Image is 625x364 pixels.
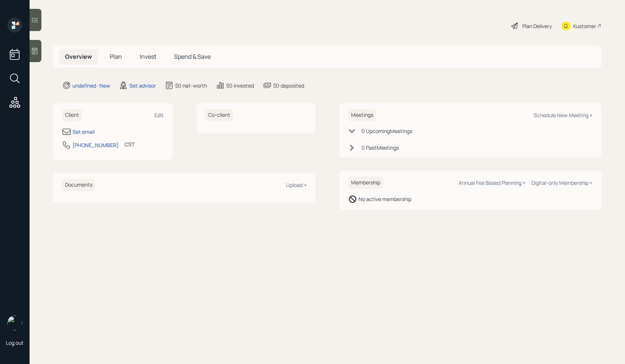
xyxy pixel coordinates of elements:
[361,127,412,135] div: 0 Upcoming Meeting s
[534,112,592,119] div: Schedule New Meeting +
[140,52,156,61] span: Invest
[154,112,164,119] div: Edit
[125,140,135,148] div: CST
[273,82,304,89] div: $0 deposited
[62,179,95,191] h6: Documents
[286,181,307,188] div: Upload +
[361,144,399,152] div: 0 Past Meeting s
[72,141,119,149] div: [PHONE_NUMBER]
[129,82,156,89] div: Set advisor
[72,128,95,136] div: Set email
[6,339,24,346] div: Log out
[7,316,22,330] img: retirable_logo.png
[65,52,92,61] span: Overview
[110,52,122,61] span: Plan
[226,82,254,89] div: $0 invested
[72,82,110,89] div: undefined · New
[359,195,411,203] div: No active membership
[573,22,596,30] div: Kustomer
[522,22,552,30] div: Plan Delivery
[348,177,383,189] h6: Membership
[174,52,211,61] span: Spend & Save
[62,109,82,121] h6: Client
[531,179,592,186] div: Digital-only Membership +
[175,82,207,89] div: $0 net-worth
[205,109,233,121] h6: Co-client
[348,109,376,121] h6: Meetings
[459,179,526,186] div: Annual Fee Based Planning +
